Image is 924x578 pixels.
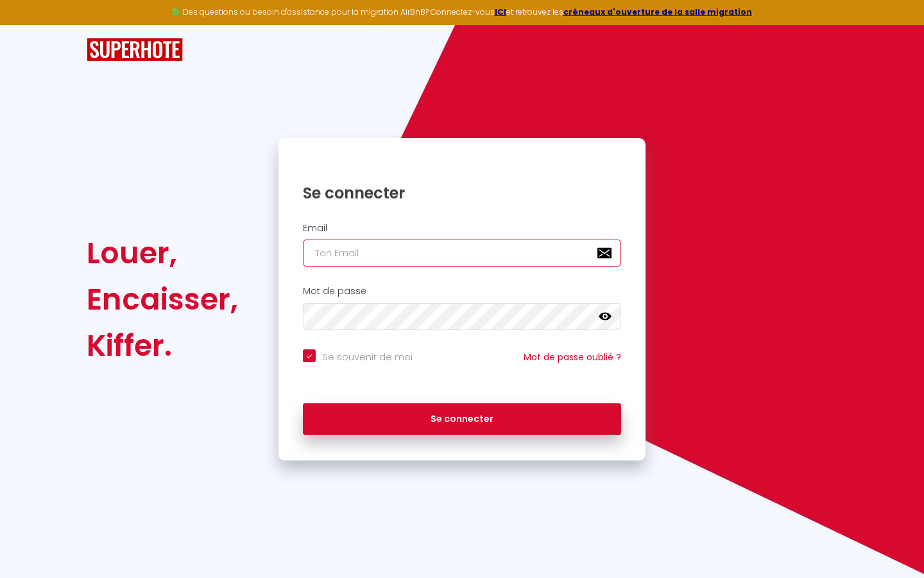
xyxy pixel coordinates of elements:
[87,38,183,62] img: SuperHote logo
[303,223,621,234] h2: Email
[87,322,238,369] div: Kiffer.
[87,276,238,322] div: Encaisser,
[87,230,238,276] div: Louer,
[563,6,752,17] a: créneaux d'ouverture de la salle migration
[524,351,621,363] a: Mot de passe oublié ?
[303,286,621,297] h2: Mot de passe
[10,5,49,44] button: Ouvrir le widget de chat LiveChat
[303,240,621,267] input: Ton Email
[495,6,506,17] a: ICI
[303,403,621,435] button: Se connecter
[303,183,621,203] h1: Se connecter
